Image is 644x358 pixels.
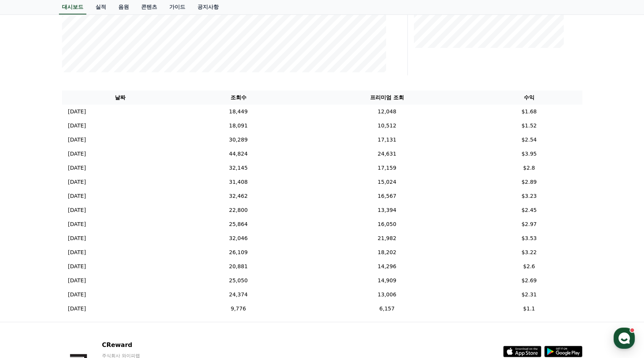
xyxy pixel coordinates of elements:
p: [DATE] [68,206,86,214]
p: [DATE] [68,122,86,130]
td: 12,048 [298,105,476,119]
a: 홈 [2,241,50,260]
p: [DATE] [68,220,86,228]
td: 9,776 [179,302,298,316]
td: $2.89 [476,175,582,189]
th: 수익 [476,91,582,105]
td: $1.52 [476,119,582,133]
p: [DATE] [68,234,86,242]
td: $2.97 [476,217,582,231]
span: 설정 [118,253,127,259]
td: 30,289 [179,133,298,147]
td: 15,024 [298,175,476,189]
td: 32,046 [179,231,298,245]
p: [DATE] [68,277,86,285]
td: 14,909 [298,274,476,288]
td: 24,631 [298,147,476,161]
td: $3.22 [476,245,582,259]
td: $2.31 [476,288,582,302]
td: $2.45 [476,203,582,217]
th: 날짜 [62,91,179,105]
td: 22,800 [179,203,298,217]
td: 25,050 [179,274,298,288]
td: $3.53 [476,231,582,245]
td: 18,449 [179,105,298,119]
p: [DATE] [68,178,86,186]
td: $3.23 [476,189,582,203]
td: $2.8 [476,161,582,175]
td: 32,145 [179,161,298,175]
p: [DATE] [68,136,86,144]
th: 프리미엄 조회 [298,91,476,105]
span: 홈 [24,253,29,259]
td: 13,394 [298,203,476,217]
span: 대화 [70,253,79,259]
p: [DATE] [68,192,86,200]
p: [DATE] [68,305,86,313]
td: 16,050 [298,217,476,231]
td: 26,109 [179,245,298,259]
td: $1.1 [476,302,582,316]
td: $1.68 [476,105,582,119]
td: 13,006 [298,288,476,302]
td: 17,131 [298,133,476,147]
td: 21,982 [298,231,476,245]
td: $2.69 [476,274,582,288]
td: 20,881 [179,259,298,274]
a: 설정 [98,241,146,260]
td: 31,408 [179,175,298,189]
td: 14,296 [298,259,476,274]
td: $2.54 [476,133,582,147]
p: [DATE] [68,248,86,256]
p: CReward [102,340,195,350]
p: [DATE] [68,150,86,158]
td: 24,374 [179,288,298,302]
td: 18,202 [298,245,476,259]
p: [DATE] [68,108,86,116]
p: [DATE] [68,263,86,270]
td: 44,824 [179,147,298,161]
th: 조회수 [179,91,298,105]
td: 32,462 [179,189,298,203]
p: [DATE] [68,291,86,299]
td: 25,864 [179,217,298,231]
td: 18,091 [179,119,298,133]
td: 17,159 [298,161,476,175]
td: 6,157 [298,302,476,316]
td: 16,567 [298,189,476,203]
a: 대화 [50,241,98,260]
td: $3.95 [476,147,582,161]
td: 10,512 [298,119,476,133]
td: $2.6 [476,259,582,274]
p: [DATE] [68,164,86,172]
